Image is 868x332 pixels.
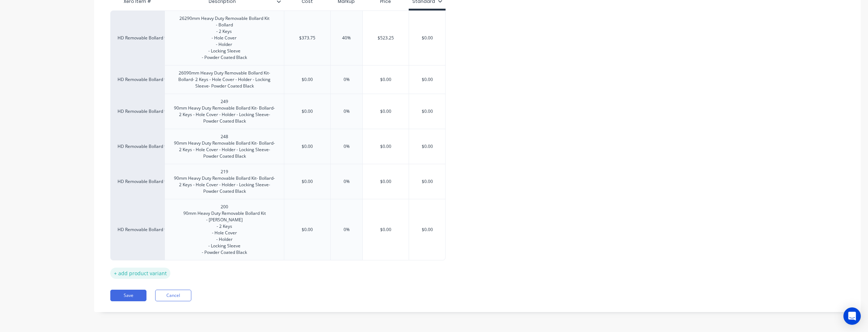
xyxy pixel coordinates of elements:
div: HD Removable Bollard 90mm219 90mm Heavy Duty Removable Bollard Kit- Bollard- 2 Keys - Hole Cover ... [110,164,446,199]
div: 0% [328,173,365,191]
div: $0.00 [409,71,445,89]
div: $0.00 [363,221,409,239]
div: $373.75 [284,29,330,47]
div: - Powder Coated Black [183,249,266,256]
div: 0% [328,137,365,156]
div: 40% [328,29,365,47]
div: HD Removable Bollard 90mm [118,226,157,233]
div: - [PERSON_NAME] [183,217,266,223]
div: 0% [328,221,365,239]
button: Save [110,290,146,301]
div: 249 90mm Heavy Duty Removable Bollard Kit- Bollard- 2 Keys - Hole Cover - Holder - Locking Sleeve... [168,97,281,126]
div: - Locking Sleeve [183,243,266,249]
div: $0.00 [409,221,445,239]
div: $0.00 [363,173,409,191]
div: 200 90mm Heavy Duty Removable Bollard Kit [178,202,272,257]
div: 219 90mm Heavy Duty Removable Bollard Kit- Bollard- 2 Keys - Hole Cover - Holder - Locking Sleeve... [168,167,281,196]
div: HD Removable Bollard 90mm [118,143,157,150]
div: $0.00 [284,221,330,239]
div: $0.00 [409,173,445,191]
div: + add product variant [110,268,170,279]
div: $0.00 [409,137,445,156]
div: $0.00 [284,71,330,89]
div: HD Removable Bollard 90mm200 90mm Heavy Duty Removable Bollard Kit- [PERSON_NAME]- 2 Keys- Hole C... [110,199,446,260]
div: 260 90mm Heavy Duty Removable Bollard Kit- Bollard- 2 Keys - Hole Cover - Holder - Locking Sleeve... [168,68,281,91]
div: $0.00 [363,137,409,156]
div: $0.00 [363,102,409,120]
div: - 2 Keys [183,223,266,230]
div: $0.00 [284,173,330,191]
div: 248 90mm Heavy Duty Removable Bollard Kit- Bollard- 2 Keys - Hole Cover - Holder - Locking Sleeve... [168,132,281,161]
div: - Holder [183,236,266,243]
div: $0.00 [363,71,409,89]
div: $0.00 [409,29,445,47]
div: HD Removable Bollard 90mm [118,35,157,41]
div: - Hole Cover [183,230,266,236]
div: HD Removable Bollard 90mm [118,178,157,185]
div: $523.25 [363,29,409,47]
div: 0% [328,71,365,89]
div: HD Removable Bollard 90mm [118,76,157,83]
div: 262 90mm Heavy Duty Removable Bollard Kit - Bollard - 2 Keys - Hole Cover - Holder - Locking Slee... [174,14,275,62]
div: Open Intercom Messenger [843,307,861,325]
div: HD Removable Bollard 90mm26090mm Heavy Duty Removable Bollard Kit- Bollard- 2 Keys - Hole Cover -... [110,65,446,94]
div: HD Removable Bollard 90mm249 90mm Heavy Duty Removable Bollard Kit- Bollard- 2 Keys - Hole Cover ... [110,94,446,129]
div: HD Removable Bollard 90mm248 90mm Heavy Duty Removable Bollard Kit- Bollard- 2 Keys - Hole Cover ... [110,129,446,164]
button: Cancel [155,290,191,301]
div: 0% [328,102,365,120]
div: $0.00 [284,137,330,156]
div: $0.00 [409,102,445,120]
div: $0.00 [284,102,330,120]
div: HD Removable Bollard 90mm [118,108,157,115]
div: HD Removable Bollard 90mm26290mm Heavy Duty Removable Bollard Kit - Bollard - 2 Keys - Hole Cover... [110,10,446,65]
